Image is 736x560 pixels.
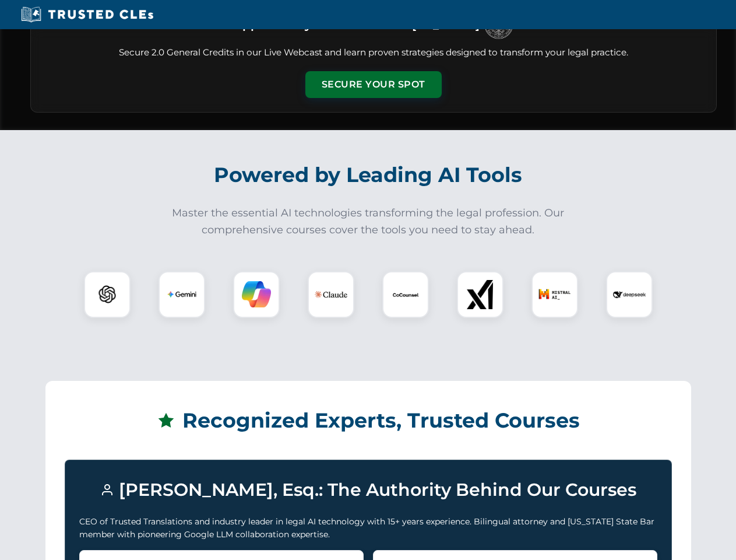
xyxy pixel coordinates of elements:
[17,6,157,23] img: Trusted CLEs
[308,271,354,318] div: Claude
[45,155,691,195] h2: Powered by Leading AI Tools
[613,278,646,311] img: DeepSeek Logo
[242,280,271,309] img: Copilot Logo
[457,271,503,318] div: xAI
[538,278,571,311] img: Mistral AI Logo
[606,271,653,318] div: DeepSeek
[391,280,420,309] img: CoCounsel Logo
[90,278,124,311] img: ChatGPT Logo
[65,400,672,441] h2: Recognized Experts, Trusted Courses
[164,205,572,239] p: Master the essential AI technologies transforming the legal profession. Our comprehensive courses...
[159,271,205,318] div: Gemini
[167,280,196,309] img: Gemini Logo
[79,474,657,506] h3: [PERSON_NAME], Esq.: The Authority Behind Our Courses
[382,271,429,318] div: CoCounsel
[305,71,442,98] button: Secure Your Spot
[79,515,657,541] p: CEO of Trusted Translations and industry leader in legal AI technology with 15+ years experience....
[233,271,280,318] div: Copilot
[466,280,495,309] img: xAI Logo
[45,46,702,60] p: Secure 2.0 General Credits in our Live Webcast and learn proven strategies designed to transform ...
[531,271,578,318] div: Mistral AI
[315,278,347,311] img: Claude Logo
[84,271,131,318] div: ChatGPT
